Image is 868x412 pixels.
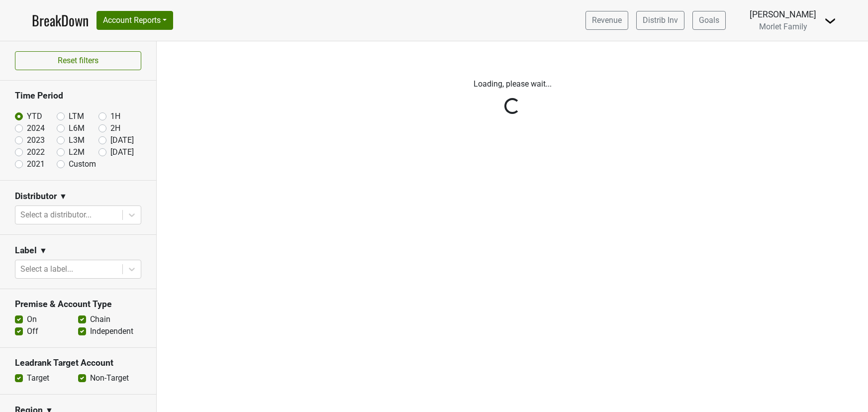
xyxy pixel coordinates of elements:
a: Goals [692,11,726,30]
img: Dropdown Menu [824,15,836,27]
button: Account Reports [96,11,173,30]
span: Morlet Family [759,22,807,31]
a: BreakDown [32,10,89,31]
p: Loading, please wait... [236,78,788,90]
a: Revenue [585,11,628,30]
a: Distrib Inv [636,11,684,30]
div: [PERSON_NAME] [750,8,816,21]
